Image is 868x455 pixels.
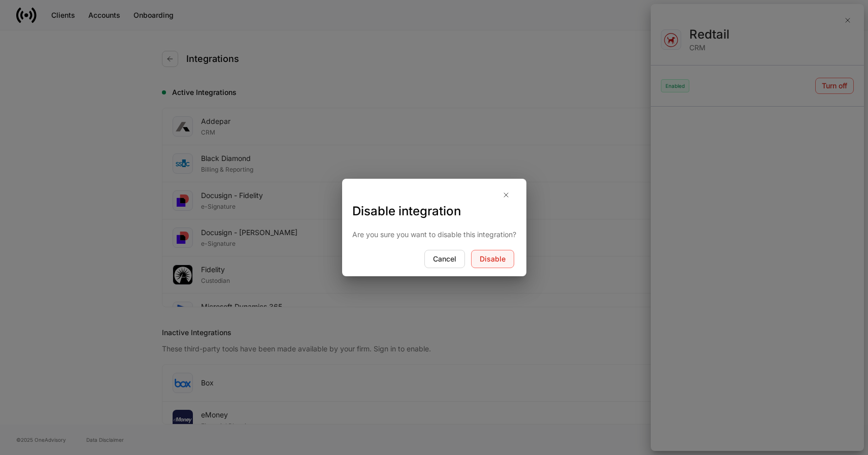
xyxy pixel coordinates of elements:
p: Are you sure you want to disable this integration? [352,230,516,240]
div: Disable [480,254,506,264]
div: Cancel [433,254,456,264]
button: Disable [471,250,514,268]
button: Cancel [424,250,465,268]
h3: Disable integration [352,203,516,219]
